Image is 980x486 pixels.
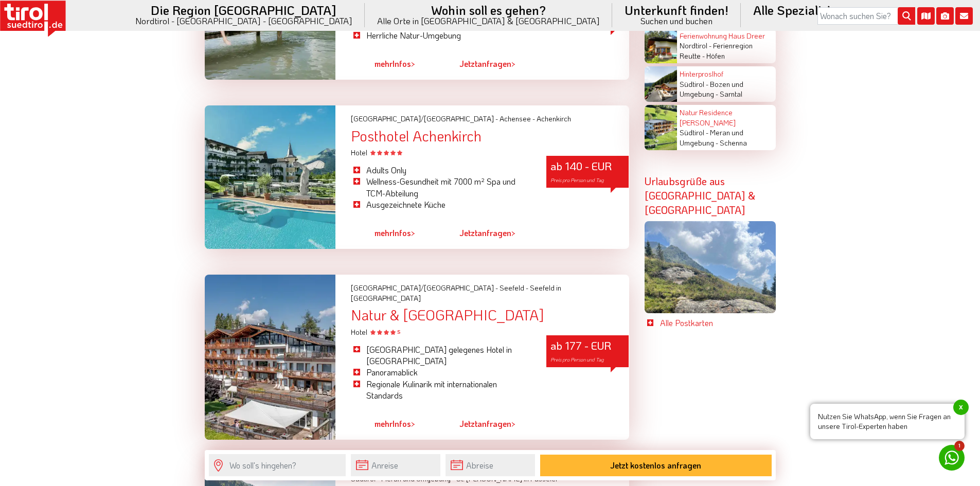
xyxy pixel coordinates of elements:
span: Achensee - [500,114,535,123]
div: ab 140 - EUR [546,156,629,188]
div: Natur & [GEOGRAPHIC_DATA] [351,307,629,323]
li: Wellness-Gesundheit mit 7000 m² Spa und TCM-Abteilung [351,176,531,199]
a: Jetztanfragen> [459,221,515,245]
span: > [411,418,415,429]
div: ab 177 - EUR [546,335,629,367]
span: Seefeld - [500,283,528,293]
a: mehrInfos> [375,412,415,436]
small: Nordtirol - [GEOGRAPHIC_DATA] - [GEOGRAPHIC_DATA] [135,16,352,25]
input: Wo soll's hingehen? [209,454,346,476]
span: Jetzt [459,418,477,429]
a: 1 Nutzen Sie WhatsApp, wenn Sie Fragen an unsere Tirol-Experten habenx [939,445,965,471]
span: [GEOGRAPHIC_DATA]/[GEOGRAPHIC_DATA] - [351,114,498,123]
small: Alle Orte in [GEOGRAPHIC_DATA] & [GEOGRAPHIC_DATA] [377,16,600,25]
span: Jetzt [459,227,477,238]
span: Ferienregion Reutte - [680,41,753,61]
span: Südtirol - [680,128,708,137]
span: > [511,58,515,69]
a: mehrInfos> [375,52,415,76]
span: Hotel [351,327,400,337]
span: Sarntal [720,89,742,99]
span: Preis pro Person und Tag [550,356,604,363]
small: Suchen und buchen [625,16,728,25]
span: Schenna [720,138,747,148]
a: Jetztanfragen> [459,412,515,436]
button: Jetzt kostenlos anfragen [540,455,772,476]
input: Anreise [351,454,440,476]
span: Höfen [706,51,725,61]
i: Kontakt [955,7,973,25]
span: Seefeld in [GEOGRAPHIC_DATA] [351,283,561,303]
span: Meran und Umgebung - [680,128,743,148]
span: mehr [375,58,393,69]
span: 1 [954,441,965,451]
sup: S [397,328,400,335]
div: Posthotel Achenkirch [351,128,629,144]
span: mehr [375,227,393,238]
input: Wonach suchen Sie? [817,7,915,25]
li: Ausgezeichnete Küche [351,199,531,210]
span: mehr [375,418,393,429]
span: Südtirol - [680,79,708,89]
span: > [411,227,415,238]
strong: Urlaubsgrüße aus [GEOGRAPHIC_DATA] & [GEOGRAPHIC_DATA] [645,174,755,217]
span: > [511,418,515,429]
span: [GEOGRAPHIC_DATA]/[GEOGRAPHIC_DATA] - [351,283,498,293]
span: Preis pro Person und Tag [550,177,604,184]
span: > [411,58,415,69]
a: Alle Postkarten [660,317,776,329]
a: Hinterproslhof [680,69,723,79]
a: Natur Residence [PERSON_NAME] [680,107,736,128]
span: Achenkirch [537,114,571,123]
span: Nutzen Sie WhatsApp, wenn Sie Fragen an unsere Tirol-Experten haben [810,404,965,439]
li: Panoramablick [351,367,531,378]
span: x [953,400,969,415]
i: Fotogalerie [936,7,954,25]
span: Jetzt [459,58,477,69]
a: mehrInfos> [375,221,415,245]
span: Nordtirol - [680,41,711,50]
input: Abreise [446,454,535,476]
li: [GEOGRAPHIC_DATA] gelegenes Hotel in [GEOGRAPHIC_DATA] [351,344,531,367]
li: Adults Only [351,165,531,176]
li: Regionale Kulinarik mit internationalen Standards [351,379,531,402]
span: Bozen und Umgebung - [680,79,743,99]
span: > [511,227,515,238]
i: Karte öffnen [917,7,935,25]
span: Hotel [351,148,402,157]
a: Jetztanfragen> [459,52,515,76]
